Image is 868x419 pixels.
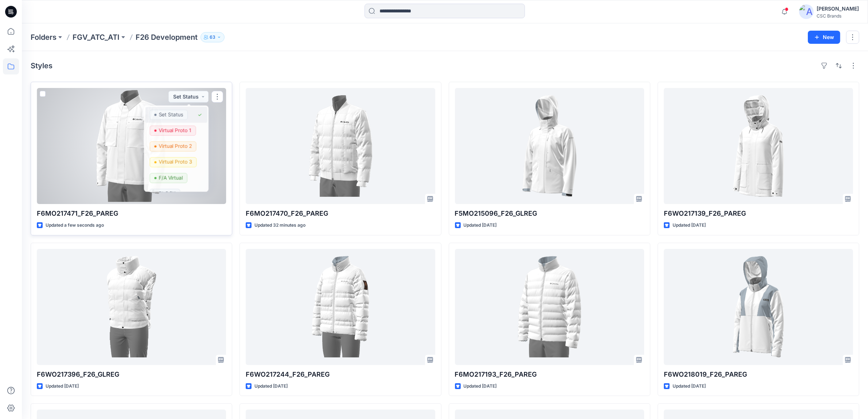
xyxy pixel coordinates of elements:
[464,222,497,229] p: Updated [DATE]
[254,383,288,390] p: Updated [DATE]
[664,88,853,204] a: F6WO217139_F26_PAREG
[73,32,120,42] a: FGV_ATC_ATI
[159,141,192,151] p: Virtual Proto 2
[664,369,853,380] p: F6WO218019_F26_PAREG
[159,189,175,198] p: BLOCK
[159,110,183,119] p: Set Status
[817,4,859,13] div: [PERSON_NAME]
[159,173,183,182] p: F/A Virtual
[455,88,644,204] a: F5MO215096_F26_GLREG
[664,208,853,219] p: F6WO217139_F26_PAREG
[37,249,226,365] a: F6WO217396_F26_GLREG
[817,13,859,19] div: CSC Brands
[37,369,226,380] p: F6WO217396_F26_GLREG
[46,383,79,390] p: Updated [DATE]
[201,32,225,42] button: 63
[159,157,192,167] p: Virtual Proto 3
[464,383,497,390] p: Updated [DATE]
[455,249,644,365] a: F6MO217193_F26_PAREG
[455,208,644,219] p: F5MO215096_F26_GLREG
[455,369,644,380] p: F6MO217193_F26_PAREG
[246,88,435,204] a: F6MO217470_F26_PAREG
[210,33,215,41] p: 63
[673,222,706,229] p: Updated [DATE]
[46,222,104,229] p: Updated a few seconds ago
[246,369,435,380] p: F6WO217244_F26_PAREG
[254,222,305,229] p: Updated 32 minutes ago
[799,4,814,19] img: avatar
[31,61,52,70] h4: Styles
[808,31,840,44] button: New
[37,208,226,219] p: F6MO217471_F26_PAREG
[159,126,191,135] p: Virtual Proto 1
[136,32,198,42] p: F26 Development
[246,208,435,219] p: F6MO217470_F26_PAREG
[37,88,226,204] a: F6MO217471_F26_PAREG
[673,383,706,390] p: Updated [DATE]
[31,32,57,42] a: Folders
[246,249,435,365] a: F6WO217244_F26_PAREG
[664,249,853,365] a: F6WO218019_F26_PAREG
